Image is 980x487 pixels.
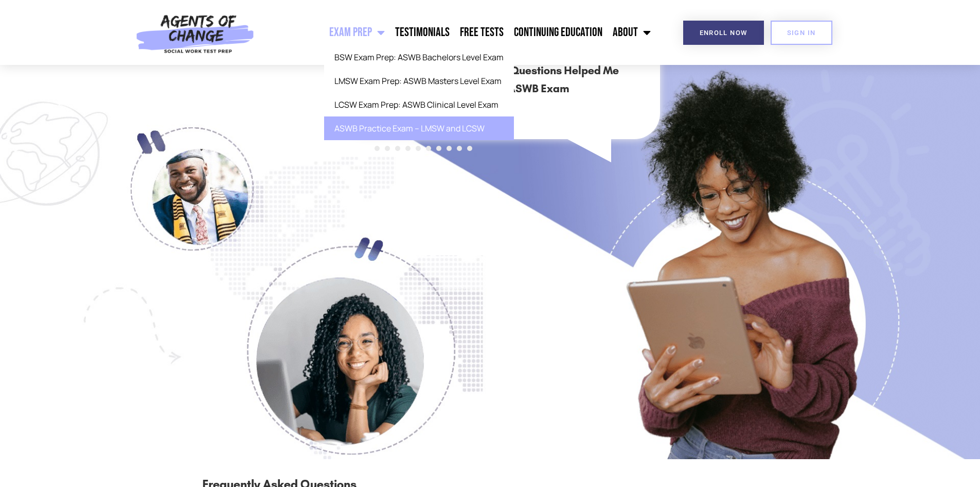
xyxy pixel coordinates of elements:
a: LCSW Exam Prep: ASWB Clinical Level Exam [324,93,514,116]
a: About [608,20,656,45]
a: SIGN IN [771,21,832,45]
a: Free Tests [455,20,509,45]
a: Exam Prep [324,20,390,45]
h3: Breaking Down Questions Helped Me Pass ASWB Exam [422,62,629,98]
a: Testimonials [390,20,455,45]
a: LMSW Exam Prep: ASWB Masters Level Exam [324,69,514,93]
a: Enroll Now [683,21,764,45]
span: Enroll Now [700,29,747,36]
a: Continuing Education [509,20,608,45]
a: BSW Exam Prep: ASWB Bachelors Level Exam [324,45,514,69]
ul: Exam Prep [324,45,514,140]
span: SIGN IN [787,29,816,36]
a: ASWB Practice Exam – LMSW and LCSW [324,116,514,140]
nav: Menu [260,20,656,45]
